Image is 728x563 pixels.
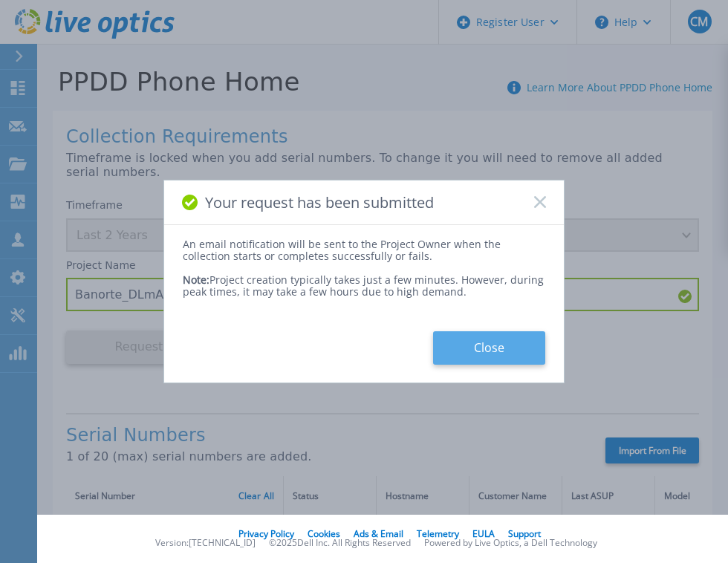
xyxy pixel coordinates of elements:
li: Version: [TECHNICAL_ID] [155,538,256,548]
div: An email notification will be sent to the Project Owner when the collection starts or completes s... [183,238,545,262]
li: © 2025 Dell Inc. All Rights Reserved [269,538,411,548]
li: Powered by Live Optics, a Dell Technology [424,538,597,548]
a: Privacy Policy [238,527,294,540]
button: Close [433,331,545,365]
span: Note: [183,273,209,287]
div: Project creation typically takes just a few minutes. However, during peak times, it may take a fe... [183,262,545,298]
a: Telemetry [417,527,459,540]
span: Your request has been submitted [205,194,434,211]
a: Ads & Email [354,527,403,540]
a: EULA [472,527,495,540]
a: Support [508,527,541,540]
a: Cookies [308,527,340,540]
